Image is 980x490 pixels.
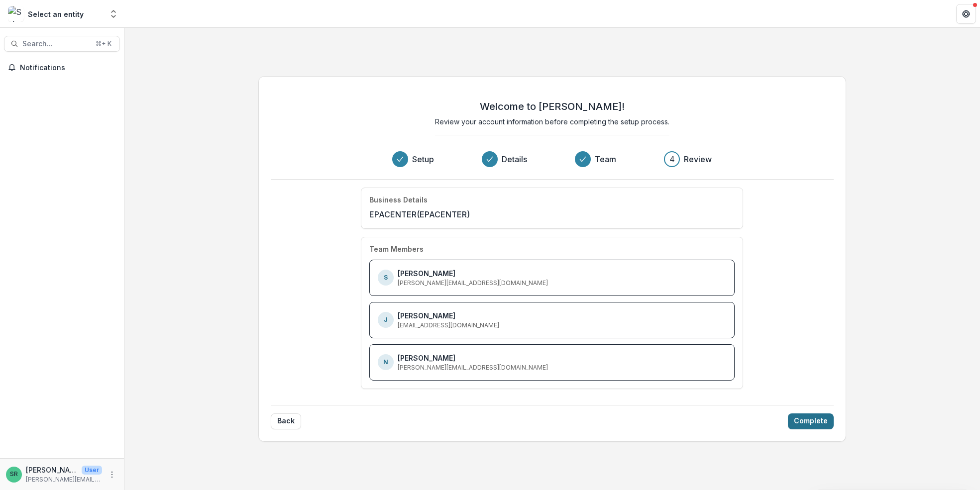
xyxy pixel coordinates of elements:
[384,273,388,282] p: S
[398,321,499,330] p: [EMAIL_ADDRESS][DOMAIN_NAME]
[788,413,834,429] button: Complete
[20,64,116,72] span: Notifications
[271,413,301,429] button: Back
[8,6,24,22] img: Select an entity
[82,466,102,475] p: User
[28,9,84,19] div: Select an entity
[398,268,455,279] p: [PERSON_NAME]
[369,208,470,220] p: EPACENTER (EPACENTER)
[412,153,434,165] h3: Setup
[106,469,118,481] button: More
[956,4,976,24] button: Get Help
[4,60,120,76] button: Notifications
[383,358,388,367] p: N
[22,40,90,48] span: Search...
[398,353,455,363] p: [PERSON_NAME]
[10,471,18,478] div: Suzanne Romaine
[26,475,102,484] p: [PERSON_NAME][EMAIL_ADDRESS][DOMAIN_NAME]
[369,196,428,204] h4: Business Details
[369,245,424,254] h4: Team Members
[502,153,527,165] h3: Details
[94,38,113,49] div: ⌘ + K
[669,153,675,165] div: 4
[398,279,548,288] p: [PERSON_NAME][EMAIL_ADDRESS][DOMAIN_NAME]
[480,100,625,112] h2: Welcome to [PERSON_NAME]!
[384,315,388,324] p: J
[398,363,548,372] p: [PERSON_NAME][EMAIL_ADDRESS][DOMAIN_NAME]
[684,153,712,165] h3: Review
[595,153,616,165] h3: Team
[392,151,712,167] div: Progress
[4,36,120,52] button: Search...
[435,116,669,127] p: Review your account information before completing the setup process.
[107,4,120,24] button: Open entity switcher
[26,465,78,475] p: [PERSON_NAME]
[398,310,455,321] p: [PERSON_NAME]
